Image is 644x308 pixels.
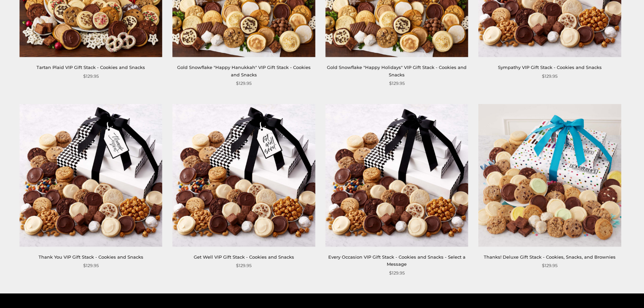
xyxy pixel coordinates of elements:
a: Thanks! Deluxe Gift Stack - Cookies, Snacks, and Brownies [484,254,616,260]
img: Every Occasion VIP Gift Stack - Cookies and Snacks - Select a Message [326,104,468,247]
iframe: Sign Up via Text for Offers [5,282,70,303]
a: Get Well VIP Gift Stack - Cookies and Snacks [194,254,294,260]
img: Get Well VIP Gift Stack - Cookies and Snacks [172,104,315,247]
img: Thank You VIP Gift Stack - Cookies and Snacks [20,104,162,247]
img: Thanks! Deluxe Gift Stack - Cookies, Snacks, and Brownies [478,104,621,247]
a: Thank You VIP Gift Stack - Cookies and Snacks [39,254,143,260]
span: $129.95 [83,262,99,269]
span: $129.95 [389,80,405,87]
a: Gold Snowflake "Happy Hanukkah" VIP Gift Stack - Cookies and Snacks [177,65,311,77]
a: Sympathy VIP Gift Stack - Cookies and Snacks [498,65,602,70]
span: $129.95 [236,262,252,269]
a: Every Occasion VIP Gift Stack - Cookies and Snacks - Select a Message [328,254,466,267]
span: $129.95 [83,73,99,80]
span: $129.95 [389,269,405,277]
a: Tartan Plaid VIP Gift Stack - Cookies and Snacks [37,65,145,70]
a: Gold Snowflake "Happy Holidays" VIP Gift Stack - Cookies and Snacks [327,65,467,77]
span: $129.95 [542,262,557,269]
span: $129.95 [236,80,252,87]
span: $129.95 [542,73,557,80]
